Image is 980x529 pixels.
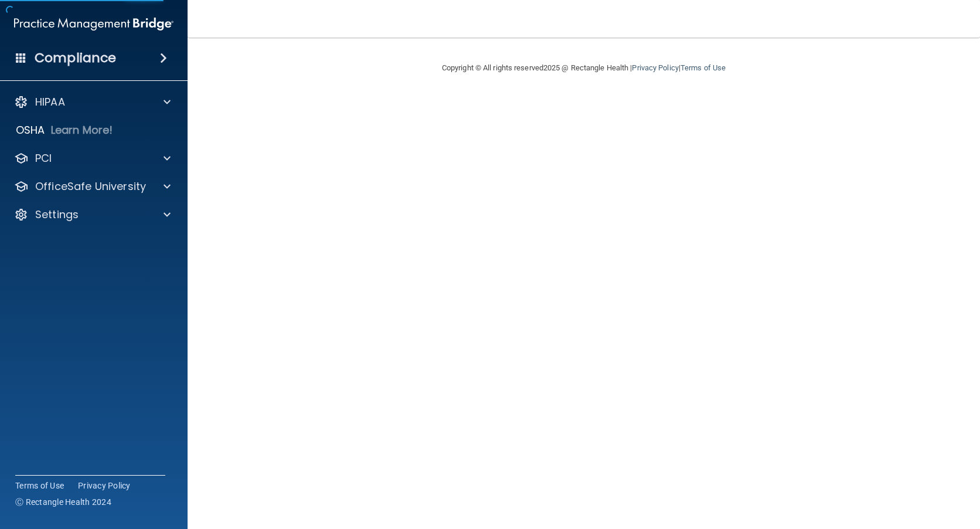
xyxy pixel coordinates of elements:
[35,208,79,222] p: Settings
[35,95,65,109] p: HIPAA
[14,151,171,165] a: PCI
[14,208,171,222] a: Settings
[15,496,111,508] span: Ⓒ Rectangle Health 2024
[14,179,171,194] a: OfficeSafe University
[35,50,116,66] h4: Compliance
[14,95,171,109] a: HIPAA
[632,63,678,72] a: Privacy Policy
[35,151,52,165] p: PCI
[51,123,113,137] p: Learn More!
[14,12,173,36] img: PMB logo
[78,480,131,491] a: Privacy Policy
[15,480,64,491] a: Terms of Use
[680,63,726,72] a: Terms of Use
[16,123,45,137] p: OSHA
[370,49,798,87] div: Copyright © All rights reserved 2025 @ Rectangle Health | |
[35,179,146,194] p: OfficeSafe University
